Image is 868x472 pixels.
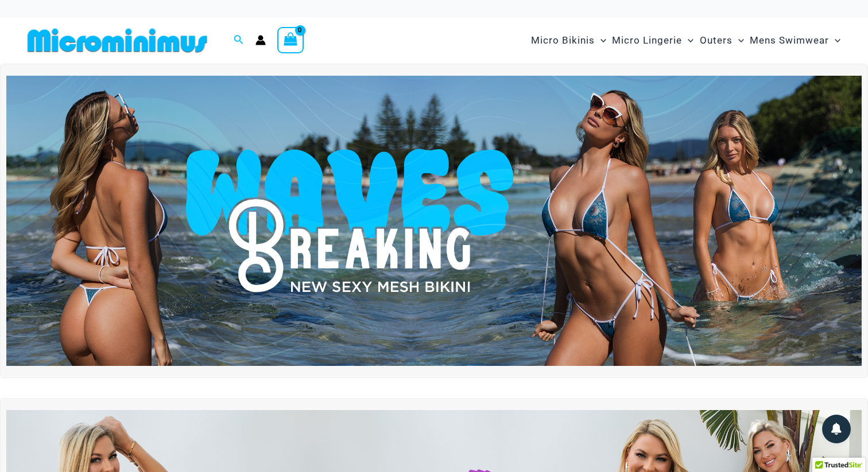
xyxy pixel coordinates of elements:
[23,28,212,53] img: MM SHOP LOGO FLAT
[234,33,244,48] a: Search icon link
[277,27,304,53] a: View Shopping Cart, empty
[733,26,744,55] span: Menu Toggle
[750,26,829,55] span: Mens Swimwear
[609,23,696,58] a: Micro LingerieMenu ToggleMenu Toggle
[255,35,266,45] a: Account icon link
[6,76,862,366] img: Waves Breaking Ocean Bikini Pack
[682,26,693,55] span: Menu Toggle
[531,26,595,55] span: Micro Bikinis
[595,26,606,55] span: Menu Toggle
[747,23,843,58] a: Mens SwimwearMenu ToggleMenu Toggle
[697,23,747,58] a: OutersMenu ToggleMenu Toggle
[700,26,733,55] span: Outers
[526,21,845,60] nav: Site Navigation
[829,26,840,55] span: Menu Toggle
[612,26,682,55] span: Micro Lingerie
[528,23,609,58] a: Micro BikinisMenu ToggleMenu Toggle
